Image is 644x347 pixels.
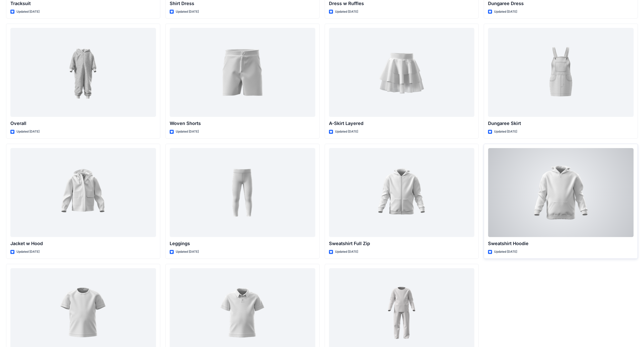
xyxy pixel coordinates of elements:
[10,28,156,117] a: Overall
[335,9,358,14] p: Updated [DATE]
[176,129,199,134] p: Updated [DATE]
[494,129,517,134] p: Updated [DATE]
[10,120,156,127] p: Overall
[488,120,634,127] p: Dungaree Skirt
[16,9,40,14] p: Updated [DATE]
[494,249,517,254] p: Updated [DATE]
[170,28,315,117] a: Woven Shorts
[176,9,199,14] p: Updated [DATE]
[335,129,358,134] p: Updated [DATE]
[10,148,156,237] a: Jacket w Hood
[170,148,315,237] a: Leggings
[494,9,517,14] p: Updated [DATE]
[329,148,475,237] a: Sweatshirt Full Zip
[329,28,475,117] a: A-Skirt Layered
[329,240,475,247] p: Sweatshirt Full Zip
[488,28,634,117] a: Dungaree Skirt
[16,249,40,254] p: Updated [DATE]
[329,120,475,127] p: A-Skirt Layered
[335,249,358,254] p: Updated [DATE]
[170,240,315,247] p: Leggings
[10,240,156,247] p: Jacket w Hood
[176,249,199,254] p: Updated [DATE]
[16,129,40,134] p: Updated [DATE]
[488,148,634,237] a: Sweatshirt Hoodie
[170,120,315,127] p: Woven Shorts
[488,240,634,247] p: Sweatshirt Hoodie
